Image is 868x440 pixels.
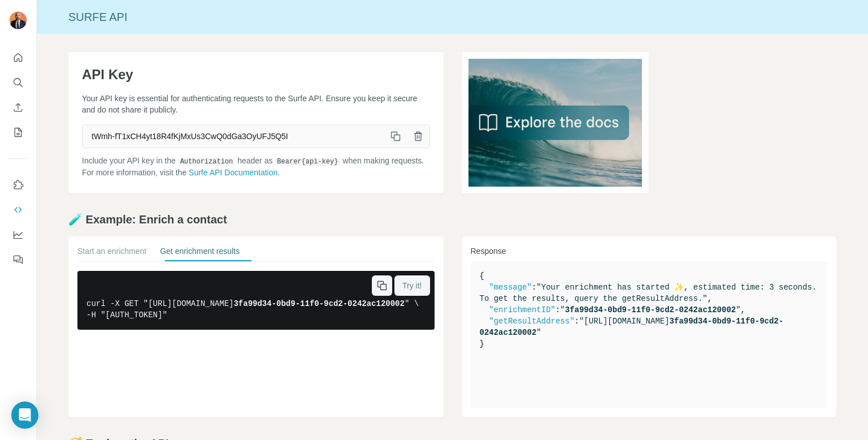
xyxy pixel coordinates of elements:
button: My lists [9,122,27,143]
button: Get enrichment results [160,245,240,261]
pre: curl -X GET "[URL][DOMAIN_NAME] " \ -H "[AUTH_TOKEN]" [77,271,435,330]
span: Try it! [402,280,422,291]
code: Authorization [178,158,236,166]
span: "Your enrichment has started ✨, estimated time: 3 seconds. To get the results, query the getResul... [480,283,822,303]
span: "enrichmentID" [489,305,555,314]
button: Feedback [9,249,27,270]
button: Use Surfe on LinkedIn [9,175,27,195]
button: Enrich CSV [9,97,27,118]
h1: API Key [82,66,430,84]
button: Search [9,72,27,93]
a: Surfe API Documentation [189,168,277,177]
button: Start an enrichment [77,245,146,261]
div: Surfe API [37,9,868,25]
p: Include your API key in the header as when making requests. For more information, visit the . [82,155,430,178]
h3: Response [471,245,828,257]
span: 3fa99d34-0bd9-11f0-9cd2-0242ac120002 [565,305,736,314]
button: Quick start [9,48,27,68]
button: Try it! [394,275,429,296]
span: tWmh-fT1xCH4yt18R4fKjMxUs3CwQ0dGa3OyUFJ5Q5I [83,126,384,146]
pre: { : , : , : } [480,270,819,350]
span: "[URL][DOMAIN_NAME] " [480,317,784,337]
div: Open Intercom Messenger [11,402,38,429]
span: " " [560,305,740,314]
span: "message" [489,283,532,292]
h2: 🧪 Example: Enrich a contact [68,212,836,227]
button: Dashboard [9,225,27,245]
code: Bearer {api-key} [275,158,340,166]
span: "getResultAddress" [489,317,574,326]
p: Your API key is essential for authenticating requests to the Surfe API. Ensure you keep it secure... [82,93,430,115]
button: Use Surfe API [9,200,27,220]
img: Avatar [9,11,27,29]
span: 3fa99d34-0bd9-11f0-9cd2-0242ac120002 [233,299,404,308]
